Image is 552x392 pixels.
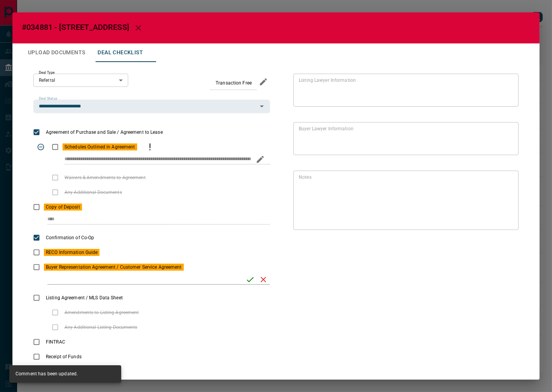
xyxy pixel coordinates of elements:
[254,153,267,166] button: edit
[47,214,254,224] input: checklist input
[44,204,82,211] span: Copy of Deposit
[64,154,251,164] input: checklist input
[63,309,141,316] span: Amendments to Listing Agreement
[44,338,67,345] span: FINTRAC
[44,234,96,241] span: Confirmation of Co-Op
[22,43,91,62] button: Upload Documents
[143,140,157,154] button: priority
[63,189,124,196] span: Any Additional Documents
[63,324,139,331] span: Any Additional Listing Documents
[44,353,84,360] span: Receipt of Funds
[47,275,240,285] input: checklist input
[63,143,137,150] span: Schedules Outlined in Agreement
[16,368,78,380] div: Comment has been updated.
[22,22,129,32] span: #034881 - [STREET_ADDRESS]
[33,140,48,154] span: Toggle Applicable
[44,294,125,301] span: Listing Agreement / MLS Data Sheet
[257,273,270,286] button: cancel
[244,273,257,286] button: save
[299,126,510,152] textarea: text field
[256,101,267,112] button: Open
[39,70,55,75] label: Deal Type
[299,77,510,104] textarea: text field
[33,74,128,87] div: Referral
[44,129,165,136] span: Agreement of Purchase and Sale / Agreement to Lease
[63,174,148,181] span: Waivers & Amendments to Agreement
[257,75,270,88] button: edit
[91,43,149,62] button: Deal Checklist
[44,249,99,256] span: RECO Information Guide
[44,264,184,271] span: Buyer Representation Agreement / Customer Service Agreement
[299,174,510,227] textarea: text field
[39,96,57,101] label: Deal Status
